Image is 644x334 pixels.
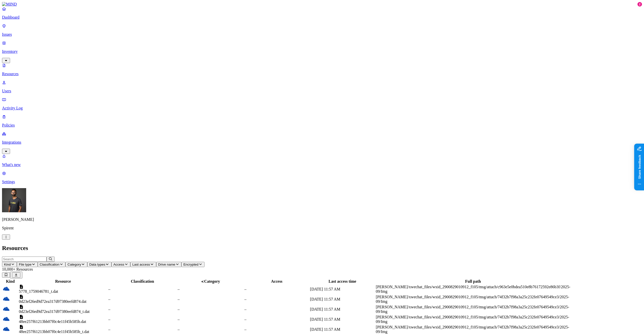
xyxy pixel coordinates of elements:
[2,89,642,93] p: Users
[376,315,570,324] div: [PERSON_NAME]/xwechat_files/wxid_2900829010912_f105/msg/attach/74f32b7f98a3a25c232fe07649549ce3/2...
[19,319,107,324] div: 48ee257f61213bb07f0c4e11f45b585b.dat
[3,315,10,322] img: onedrive
[2,7,642,20] a: Dashboard
[204,279,220,283] span: Category
[637,2,642,7] div: 2
[19,263,31,266] span: File type
[376,325,570,334] div: [PERSON_NAME]/xwechat_files/wxid_2900829010912_f105/msg/attach/74f32b7f98a3a25c232fe07649549ce3/2...
[2,24,642,37] a: Issues
[108,297,110,301] span: –
[178,307,180,311] span: –
[19,299,107,304] div: 0d23ef26ed9d72ea317d97380eefd874.dat
[245,327,247,331] span: –
[245,307,247,311] span: –
[2,257,47,262] input: Search
[2,226,642,230] p: Spirent
[108,317,110,321] span: –
[376,305,570,314] div: [PERSON_NAME]/xwechat_files/wxid_2900829010912_f105/msg/attach/74f32b7f98a3a25c232fe07649549ce3/2...
[2,154,642,167] a: What's new
[310,297,340,301] span: [DATE] 11:57 AM
[113,263,124,266] span: Access
[2,15,642,20] p: Dashboard
[132,263,150,266] span: Last access
[89,263,105,266] span: Data types
[2,49,642,54] p: Inventory
[19,289,107,294] div: 5778_1759046781_t.dat
[2,106,642,110] p: Activity Log
[2,162,642,167] p: What's new
[310,287,340,291] span: [DATE] 11:57 AM
[2,63,642,76] a: Resources
[310,327,340,331] span: [DATE] 11:57 AM
[3,295,10,302] img: onedrive
[108,279,177,284] div: Classification
[40,263,60,266] span: Classification
[310,307,340,311] span: [DATE] 11:57 AM
[310,317,340,321] span: [DATE] 11:57 AM
[108,287,110,291] span: –
[3,279,18,284] div: Kind
[2,245,642,252] h2: Resources
[3,285,10,292] img: onedrive
[2,2,642,7] a: MIND
[108,327,110,331] span: –
[2,72,642,76] p: Resources
[2,123,642,128] p: Policies
[2,97,642,110] a: Activity Log
[2,171,642,184] a: Settings
[19,309,107,314] div: 0d23ef26ed9d72ea317d97380eefd874_t.dat
[19,279,107,284] div: Resource
[108,307,110,311] span: –
[4,263,11,266] span: Kind
[2,180,642,184] p: Settings
[245,287,247,291] span: –
[3,325,10,332] img: onedrive
[178,327,180,331] span: –
[2,132,642,153] a: Integrations
[19,329,107,334] div: 48ee257f61213bb07f0c4e11f45b585b_t.dat
[178,297,180,301] span: –
[2,32,642,37] p: Issues
[2,2,17,7] img: MIND
[310,279,375,284] div: Last access time
[2,217,642,222] p: [PERSON_NAME]
[376,285,570,294] div: [PERSON_NAME]/xwechat_files/wxid_2900829010912_f105/msg/attach/c963e5e0bdea510e8b76172592e86b3f/2...
[245,279,309,284] div: Access
[183,263,198,266] span: Encrypted
[2,267,33,271] span: 10,000+ Resources
[2,41,642,62] a: Inventory
[178,317,180,321] span: –
[2,188,26,212] img: Amit Cohen
[67,263,81,266] span: Category
[3,305,10,312] img: onedrive
[2,80,642,93] a: Users
[178,287,180,291] span: –
[376,279,570,284] div: Full path
[376,295,570,304] div: [PERSON_NAME]/xwechat_files/wxid_2900829010912_f105/msg/attach/74f32b7f98a3a25c232fe07649549ce3/2...
[158,263,175,266] span: Drive name
[2,140,642,145] p: Integrations
[2,114,642,128] a: Policies
[245,297,247,301] span: –
[245,317,247,321] span: –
